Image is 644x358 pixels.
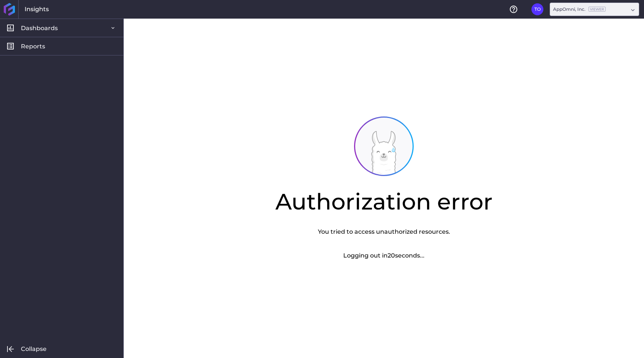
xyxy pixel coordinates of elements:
[343,251,424,260] p: Logging out in 20 seconds...
[508,3,520,15] button: Help
[318,227,450,236] p: You tried to access unauthorized resources.
[21,42,45,50] span: Reports
[588,7,606,12] ins: Viewer
[21,24,58,32] span: Dashboards
[21,345,47,353] span: Collapse
[553,6,606,13] div: AppOmni, Inc.
[550,3,639,16] div: Dropdown select
[275,185,493,218] h2: Authorization error
[531,3,543,15] button: User Menu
